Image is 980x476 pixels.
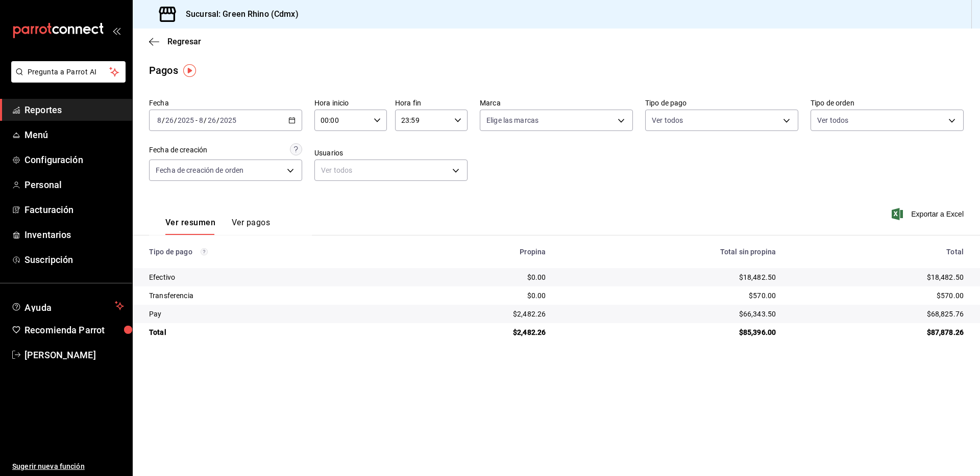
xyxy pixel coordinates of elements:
div: $570.00 [792,290,964,301]
div: $68,825.76 [792,309,964,319]
div: Propina [406,248,546,256]
span: Facturación [24,203,124,217]
div: Ver todos [314,160,468,181]
div: Total sin propina [562,248,776,256]
div: $570.00 [562,290,776,301]
img: Tooltip marker [183,64,196,77]
div: $2,482.26 [406,309,546,319]
div: navigation tabs [165,218,270,235]
span: Ver todos [652,115,683,125]
div: $0.00 [406,272,546,282]
button: Ver pagos [232,218,270,235]
span: Regresar [167,37,201,46]
span: Inventarios [24,228,124,242]
div: $0.00 [406,290,546,301]
input: ---- [219,116,237,124]
input: ---- [177,116,194,124]
span: Elige las marcas [486,115,538,125]
input: -- [157,116,162,124]
span: Recomienda Parrot [24,323,124,337]
input: -- [199,116,204,124]
input: -- [165,116,174,124]
div: Pagos [149,63,178,78]
div: Tipo de pago [149,248,389,256]
h3: Sucursal: Green Rhino (Cdmx) [178,8,299,20]
div: Fecha de creación [149,145,207,155]
span: / [204,116,207,124]
button: Exportar a Excel [894,208,964,220]
span: [PERSON_NAME] [24,348,124,362]
button: open_drawer_menu [112,27,120,35]
input: -- [207,116,216,124]
label: Hora inicio [314,99,387,107]
div: Transferencia [149,290,389,301]
span: Menú [24,128,124,142]
svg: Los pagos realizados con Pay y otras terminales son montos brutos. [201,248,208,255]
label: Tipo de orden [811,99,964,107]
div: Total [149,327,389,337]
div: Pay [149,309,389,319]
div: Total [792,248,964,256]
span: Reportes [24,103,124,117]
label: Fecha [149,99,302,107]
div: $87,878.26 [792,327,964,337]
div: Efectivo [149,272,389,282]
span: / [216,116,219,124]
button: Pregunta a Parrot AI [11,61,126,83]
div: $18,482.50 [562,272,776,282]
a: Pregunta a Parrot AI [7,74,126,85]
label: Usuarios [314,149,468,156]
span: Configuración [24,153,124,167]
span: Sugerir nueva función [12,461,124,472]
button: Ver resumen [165,218,215,235]
span: - [195,116,198,124]
span: / [162,116,165,124]
div: $2,482.26 [406,327,546,337]
span: / [174,116,177,124]
div: $66,343.50 [562,309,776,319]
span: Pregunta a Parrot AI [28,67,110,77]
label: Tipo de pago [645,99,798,107]
div: $18,482.50 [792,272,964,282]
label: Marca [480,99,633,107]
span: Personal [24,178,124,192]
button: Regresar [149,37,201,46]
span: Ver todos [817,115,848,125]
span: Fecha de creación de orden [156,165,243,175]
label: Hora fin [395,99,468,107]
span: Ayuda [24,300,111,312]
span: Suscripción [24,253,124,267]
div: $85,396.00 [562,327,776,337]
